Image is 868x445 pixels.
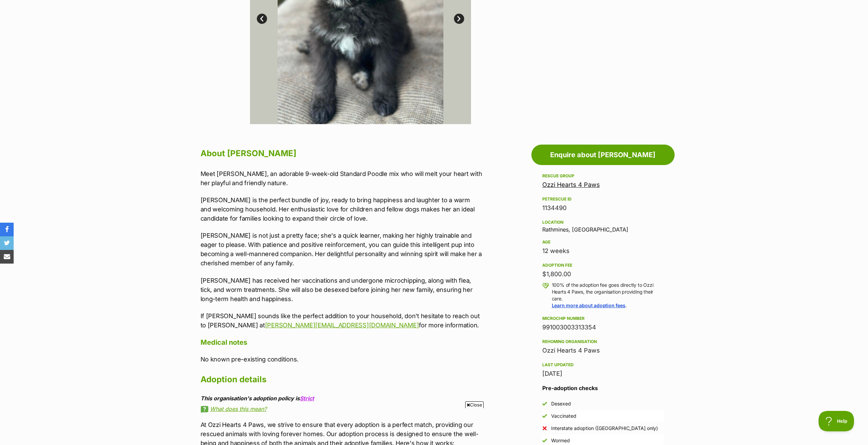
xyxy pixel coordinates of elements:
[201,355,482,364] p: No known pre-existing conditions.
[542,369,664,379] div: [DATE]
[542,339,664,344] div: Rehoming organisation
[465,401,484,408] span: Close
[201,169,482,188] p: Meet [PERSON_NAME], an adorable 9-week-old Standard Poodle mix who will melt your heart with her ...
[542,239,664,245] div: Age
[542,263,664,268] div: Adoption fee
[201,276,482,303] p: [PERSON_NAME] has received her vaccinations and undergone microchipping, along with flea, tick, a...
[542,323,664,332] div: 991003003313354
[300,395,314,402] a: Strict
[542,362,664,368] div: Last updated
[201,406,482,412] a: What does this mean?
[542,173,664,179] div: Rescue group
[454,14,464,24] a: Next
[201,311,482,330] p: If [PERSON_NAME] sounds like the perfect addition to your household, don't hesitate to reach out ...
[542,384,664,392] h3: Pre-adoption checks
[310,411,558,442] iframe: Advertisement
[201,395,482,401] div: This organisation's adoption policy is
[551,413,576,419] div: Vaccinated
[542,218,664,233] div: Rathmines, [GEOGRAPHIC_DATA]
[542,246,664,256] div: 12 weeks
[201,231,482,268] p: [PERSON_NAME] is not just a pretty face; she's a quick learner, making her highly trainable and e...
[551,400,571,407] div: Desexed
[531,145,675,165] a: Enquire about [PERSON_NAME]
[542,316,664,321] div: Microchip number
[257,14,267,24] a: Prev
[201,146,482,161] h2: About [PERSON_NAME]
[819,411,854,431] iframe: Help Scout Beacon - Open
[542,203,664,213] div: 1134490
[551,437,570,444] div: Wormed
[265,322,419,329] a: [PERSON_NAME][EMAIL_ADDRESS][DOMAIN_NAME]
[542,196,664,202] div: PetRescue ID
[542,346,664,355] div: Ozzi Hearts 4 Paws
[552,282,664,309] p: 100% of the adoption fee goes directly to Ozzi Hearts 4 Paws, the organisation providing their ca...
[542,220,664,225] div: Location
[542,181,600,188] a: Ozzi Hearts 4 Paws
[201,338,482,347] h4: Medical notes
[201,372,482,387] h2: Adoption details
[542,401,547,406] img: Yes
[201,195,482,223] p: [PERSON_NAME] is the perfect bundle of joy, ready to bring happiness and laughter to a warm and w...
[551,425,658,432] div: Interstate adoption ([GEOGRAPHIC_DATA] only)
[552,302,626,308] a: Learn more about adoption fees
[542,269,664,279] div: $1,800.00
